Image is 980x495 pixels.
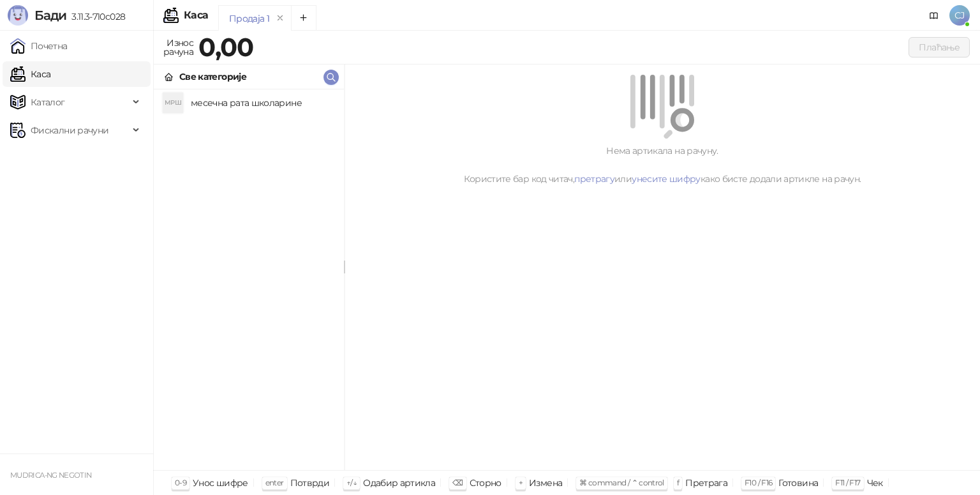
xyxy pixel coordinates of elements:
span: ↑/↓ [346,478,357,487]
span: ⌫ [452,478,463,487]
span: Фискални рачуни [31,118,108,143]
button: Add tab [291,5,316,31]
div: Нема артикала на рачуну. Користите бар код читач, или како бисте додали артикле на рачун. [360,144,965,186]
span: 0-9 [175,478,186,487]
a: Документација [924,5,944,26]
a: унесите шифру [632,173,701,185]
button: Плаћање [909,37,970,57]
div: Измена [529,475,562,491]
h4: месечна рата школарине [191,93,334,113]
span: Бади [34,8,66,23]
div: Износ рачуна [161,34,196,60]
div: Претрага [685,475,727,491]
div: Одабир артикла [363,475,435,491]
small: MUDRICA-NG NEGOTIN [10,471,91,480]
a: Каса [10,61,50,87]
span: F11 / F17 [835,478,860,487]
div: grid [154,89,344,470]
button: remove [272,13,288,24]
a: претрагу [574,173,614,185]
div: МРШ [163,93,183,113]
div: Сторно [470,475,501,491]
div: Чек [867,475,883,491]
img: Logo [8,5,28,26]
div: Потврди [290,475,330,491]
div: Каса [184,10,208,20]
span: ⌘ command / ⌃ control [579,478,664,487]
span: Каталог [31,89,65,115]
span: f [677,478,679,487]
div: Све категорије [179,70,246,84]
div: Унос шифре [193,475,248,491]
span: + [519,478,523,487]
span: 3.11.3-710c028 [66,11,125,22]
div: Готовина [778,475,818,491]
strong: 0,00 [198,31,253,63]
a: Почетна [10,33,68,59]
span: СЈ [949,5,970,26]
span: enter [265,478,284,487]
span: F10 / F16 [745,478,772,487]
div: Продаја 1 [229,11,269,26]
